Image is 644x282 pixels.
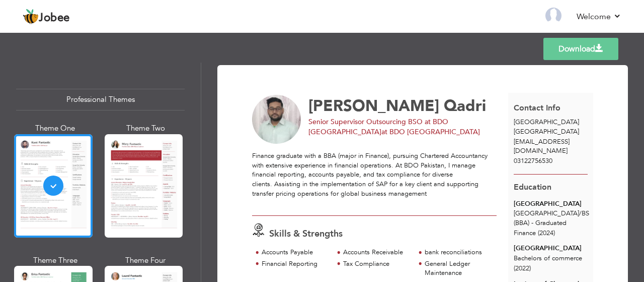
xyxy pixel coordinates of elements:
[16,89,185,110] div: Professional Themes
[514,137,570,156] span: [EMAIL_ADDRESS][DOMAIN_NAME]
[514,118,579,127] span: [GEOGRAPHIC_DATA]
[514,244,588,253] div: [GEOGRAPHIC_DATA]
[262,259,328,269] div: Financial Reporting
[577,11,621,23] a: Welcome
[514,209,589,228] span: [GEOGRAPHIC_DATA] BS (BBA) - Graduated
[343,259,409,269] div: Tax Compliance
[514,102,560,114] span: Contact Info
[343,248,409,257] div: Accounts Receivable
[252,151,497,207] div: Finance graduate with a BBA (major in Finance), pursuing Chartered Accountancy with extensive exp...
[543,38,618,60] a: Download
[16,123,95,134] div: Theme One
[514,156,552,165] span: 03122756530
[308,117,448,137] span: Senior Supervisor Outsourcing BSO at BDO [GEOGRAPHIC_DATA]
[514,199,588,209] div: [GEOGRAPHIC_DATA]
[579,209,582,218] span: /
[381,127,480,137] span: at BDO [GEOGRAPHIC_DATA]
[514,264,531,273] span: (2022)
[269,228,343,240] span: Skills & Strengths
[425,259,491,278] div: General Ledger Maintenance
[262,248,328,257] div: Accounts Payable
[23,9,70,25] a: Jobee
[308,95,439,117] span: [PERSON_NAME]
[538,229,555,238] span: (2024)
[425,248,491,257] div: bank reconciliations
[107,255,185,266] div: Theme Four
[107,123,185,134] div: Theme Two
[444,95,486,117] span: Qadri
[23,9,39,25] img: jobee.io
[514,229,536,238] span: Finance
[514,254,582,263] span: Bachelors of commerce
[16,255,95,266] div: Theme Three
[39,13,70,24] span: Jobee
[252,95,301,144] img: No image
[514,127,579,136] span: [GEOGRAPHIC_DATA]
[514,182,551,193] span: Education
[545,8,561,24] img: Profile Img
